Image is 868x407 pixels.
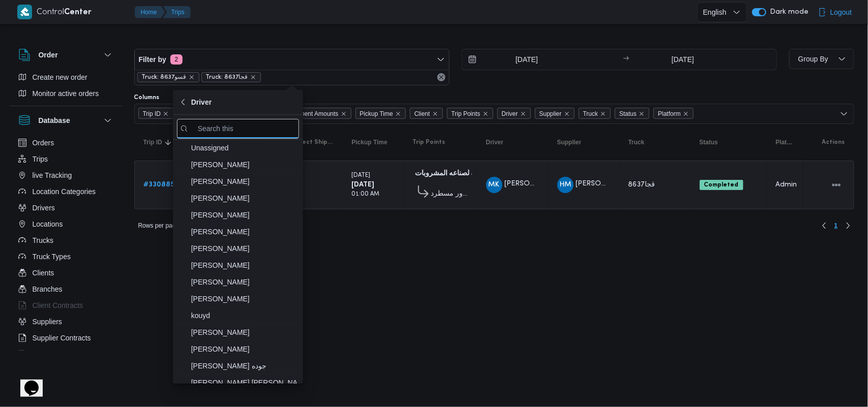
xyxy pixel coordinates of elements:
[395,111,401,117] button: Remove Pickup Time from selection in this group
[33,87,99,100] span: Monitor active orders
[139,53,166,66] span: Filter by
[557,177,574,193] div: Hana Mjada Rais Ahmad
[352,173,371,178] small: [DATE]
[10,135,122,355] div: Database
[138,220,188,232] span: Rows per page : 10
[144,179,175,191] a: #330885
[704,182,739,188] b: Completed
[33,348,58,360] span: Devices
[14,297,118,314] button: Client Contracts
[143,138,162,146] span: Trip ID; Sorted in descending order
[822,138,845,146] span: Actions
[776,138,794,146] span: Platform
[447,108,493,119] span: Trip Points
[18,114,114,127] button: Database
[798,55,828,63] span: Group By
[700,180,743,190] span: Completed
[830,6,852,18] span: Logout
[139,134,180,150] button: Trip IDSorted in descending order
[10,366,43,397] iframe: chat widget
[14,330,118,346] button: Supplier Contracts
[14,314,118,330] button: Suppliers
[842,220,854,232] button: Next page
[191,293,297,305] span: [PERSON_NAME]
[143,108,161,119] span: Trip ID
[564,111,570,117] button: Remove Supplier from selection in this group
[559,177,571,193] span: HM
[262,108,351,119] span: Collect Shipment Amounts
[653,108,694,119] span: Platform
[33,251,71,263] span: Truck Types
[134,93,160,102] label: Columns
[540,108,562,119] span: Supplier
[576,181,694,187] span: [PERSON_NAME] [PERSON_NAME]
[696,134,762,150] button: Status
[486,138,504,146] span: Driver
[14,248,118,265] button: Truck Types
[33,185,96,198] span: Location Categories
[483,111,489,117] button: Remove Trip Points from selection in this group
[505,181,641,187] span: [PERSON_NAME] السيد [PERSON_NAME]
[482,134,543,150] button: Driver
[14,346,118,362] button: Devices
[177,119,299,139] input: search filters
[134,220,204,232] button: Rows per page:10
[135,49,449,70] button: Filter by2 active filters
[623,56,630,63] div: →
[33,316,62,328] span: Suppliers
[520,111,526,117] button: Remove Driver from selection in this group
[700,138,719,146] span: Status
[18,49,114,61] button: Order
[639,111,645,117] button: Remove Status from selection in this group
[65,9,92,16] b: Center
[138,108,174,119] span: Trip ID
[772,134,798,150] button: Platform
[489,177,500,193] span: MK
[33,137,54,149] span: Orders
[834,220,838,232] span: 1
[14,232,118,248] button: Trucks
[33,234,53,246] span: Trucks
[553,134,614,150] button: Supplier
[39,49,58,61] h3: Order
[173,90,303,115] button: Driver
[432,111,438,117] button: Remove Client from selection in this group
[33,283,63,295] span: Branches
[619,108,637,119] span: Status
[33,202,55,214] span: Drivers
[435,71,447,83] button: Remove
[144,181,175,188] b: # 330885
[579,108,611,119] span: Truck
[191,326,297,338] span: [PERSON_NAME]
[33,153,48,165] span: Trips
[191,226,297,238] span: [PERSON_NAME]
[355,108,406,119] span: Pickup Time
[39,114,70,127] h3: Database
[624,134,685,150] button: Truck
[497,108,531,119] span: Driver
[348,134,399,150] button: Pickup Time
[191,192,297,204] span: [PERSON_NAME]
[33,332,91,344] span: Supplier Contracts
[766,8,809,16] span: Dark mode
[341,111,347,117] button: Remove Collect Shipment Amounts from selection in this group
[135,6,165,18] button: Home
[462,49,578,70] input: Press the down key to open a popover containing a calendar.
[291,138,334,146] span: Collect Shipment Amounts
[486,177,502,193] div: Muhammad Karm Mahmood Alsaid Ahmad
[628,138,645,146] span: Truck
[163,111,169,117] button: Remove Trip ID from selection in this group
[191,209,297,221] span: [PERSON_NAME]
[360,108,393,119] span: Pickup Time
[14,85,118,102] button: Monitor active orders
[137,72,199,82] span: Truck: قسو8637
[250,74,256,80] button: remove selected entity
[189,74,195,80] button: remove selected entity
[191,142,297,154] span: Unassigned
[600,111,606,117] button: Remove Truck from selection in this group
[33,169,72,181] span: live Tracking
[14,135,118,151] button: Orders
[170,54,183,65] span: 2 active filters
[352,192,380,197] small: 01:00 AM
